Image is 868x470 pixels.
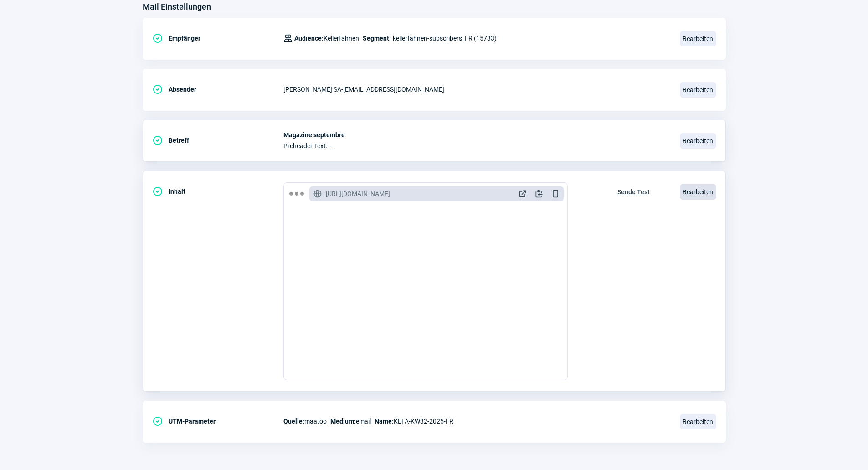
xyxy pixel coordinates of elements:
[330,416,371,427] span: email
[152,131,283,150] div: Betreff
[283,416,327,427] span: maatoo
[680,133,716,149] span: Bearbeiten
[375,416,453,427] span: KEFA-KW32-2025-FR
[283,131,669,139] span: Magazine septembre
[375,418,394,425] span: Name:
[680,414,716,429] span: Bearbeiten
[152,29,283,47] div: Empfänger
[680,82,716,98] span: Bearbeiten
[680,31,716,46] span: Bearbeiten
[294,33,359,44] span: Kellerfahnen
[617,185,650,199] span: Sende Test
[330,418,356,425] span: Medium:
[608,182,659,200] button: Sende Test
[680,184,716,200] span: Bearbeiten
[152,412,283,430] div: UTM-Parameter
[283,418,304,425] span: Quelle:
[283,142,669,150] span: Preheader Text: –
[326,189,390,198] span: [URL][DOMAIN_NAME]
[294,35,324,42] span: Audience:
[283,80,669,98] div: [PERSON_NAME] SA - [EMAIL_ADDRESS][DOMAIN_NAME]
[363,33,391,44] span: Segment:
[152,182,283,201] div: Inhalt
[152,80,283,98] div: Absender
[283,29,497,47] div: kellerfahnen-subscribers_FR (15733)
